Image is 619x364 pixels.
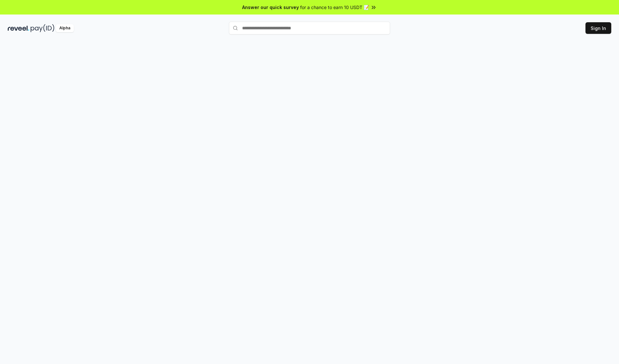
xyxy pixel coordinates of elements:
div: Alpha [56,24,74,32]
button: Sign In [585,22,611,34]
img: reveel_dark [8,24,29,32]
img: pay_id [31,24,54,32]
span: Answer our quick survey [242,4,299,11]
span: for a chance to earn 10 USDT 📝 [300,4,369,11]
